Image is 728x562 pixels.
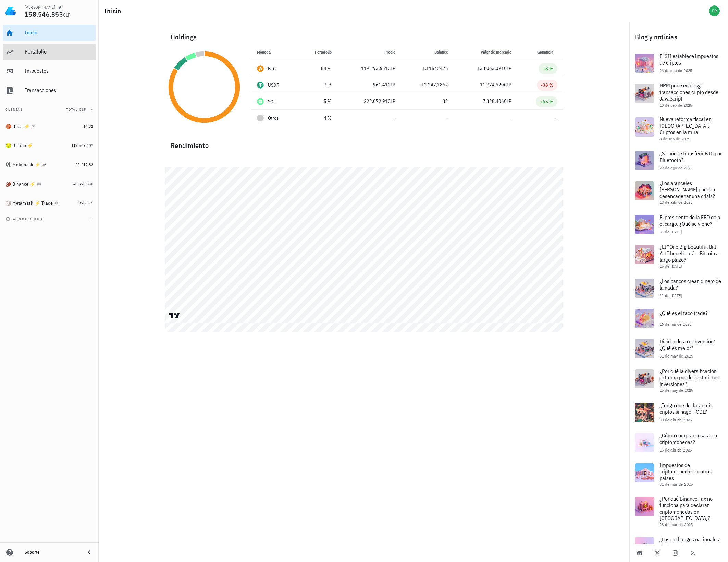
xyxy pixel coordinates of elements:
[659,417,692,422] span: 30 de abr de 2025
[629,303,728,333] a: ¿Qué es el taco trade? 16 de jun de 2025
[629,273,728,303] a: ¿Los bancos crean dinero de la nada? 11 de [DATE]
[5,162,40,168] div: ⚽️ Metamask ⚡️
[3,195,96,211] a: 🏐 Metamask ⚡️ Trade 3706,71
[169,313,181,319] a: Charting by TradingView
[659,495,713,522] span: ¿Por qué Binance Tax no funciona para declarar criptomonedas en [GEOGRAPHIC_DATA]?
[83,124,93,129] span: 14,32
[337,44,400,60] th: Precio
[659,321,692,327] span: 16 de jun de 2025
[401,44,454,60] th: Balance
[406,98,448,105] div: 33
[251,44,298,60] th: Moneda
[659,482,693,487] span: 31 de mar de 2025
[25,87,93,93] div: Transacciones
[71,143,93,148] span: 117.569.407
[659,165,693,171] span: 29 de ago de 2025
[25,550,79,555] div: Soporte
[537,49,557,55] span: Ganancia
[629,26,728,48] div: Blog y noticias
[659,447,692,453] span: 15 de abr de 2025
[629,428,728,458] a: ¿Cómo comprar cosas con criptomonedas? 15 de abr de 2025
[629,209,728,239] a: El presidente de la FED deja el cargo: ¿Qué se viene? 31 de [DATE]
[659,522,693,527] span: 28 de mar de 2025
[629,48,728,78] a: El SII establece impuestos de criptos 26 de sep de 2025
[63,12,71,18] span: CLP
[104,5,124,16] h1: Inicio
[629,78,728,112] a: NPM pone en riesgo transacciones cripto desde JavaScript 10 de sep de 2025
[3,118,96,134] a: 🏀 Buda ⚡️ 14,32
[3,63,96,80] a: Impuestos
[268,65,276,72] div: BTC
[659,68,692,73] span: 26 de sep de 2025
[3,82,96,99] a: Transacciones
[504,98,511,104] span: CLP
[659,150,722,163] span: ¿Se puede transferir BTC por Bluetooth?
[659,116,712,136] span: Nueva reforma fiscal en [GEOGRAPHIC_DATA]: Criptos en la mira
[3,102,96,118] button: CuentasTotal CLP
[165,26,563,48] div: Holdings
[394,115,395,121] span: -
[629,333,728,364] a: Dividendos o reinversión: ¿Qué es mejor? 31 de may de 2025
[5,181,36,187] div: 🏈 Binance ⚡️
[629,239,728,273] a: ¿El “One Big Beautiful Bill Act” beneficiará a Bitcoin a largo plazo? 15 de [DATE]
[257,65,264,72] div: BTC-icon
[25,68,93,74] div: Impuestos
[629,364,728,397] a: ¿Por qué la diversificación extrema puede destruir tus inversiones? 15 de may de 2025
[406,65,448,72] div: 1,11542475
[25,4,55,10] div: [PERSON_NAME]
[66,107,86,112] span: Total CLP
[165,134,563,151] div: Rendimiento
[364,98,388,104] span: 222.072,91
[304,81,332,89] div: 7 %
[504,82,511,88] span: CLP
[257,98,264,105] div: SOL-icon
[629,176,728,209] a: ¿Los aranceles [PERSON_NAME] pueden desencadenar una crisis? 18 de ago de 2025
[298,44,337,60] th: Portafolio
[659,353,693,359] span: 31 de may de 2025
[540,98,553,105] div: +65 %
[5,200,53,206] div: 🏐 Metamask ⚡️ Trade
[477,65,504,71] span: 133.063.091
[268,98,276,105] div: SOL
[659,367,719,387] span: ¿Por qué la diversificación extrema puede destruir tus inversiones?
[25,29,93,36] div: Inicio
[74,162,93,167] span: -41.419,82
[556,115,557,121] span: -
[659,229,682,234] span: 31 de [DATE]
[659,309,708,316] span: ¿Qué es el taco trade?
[268,82,279,89] div: USDT
[659,432,717,445] span: ¿Cómo comprar cosas con criptomonedas?
[659,82,718,102] span: NPM pone en riesgo transacciones cripto desde JavaScript
[480,82,504,88] span: 11.774.620
[3,156,96,173] a: ⚽️ Metamask ⚡️ -41.419,82
[5,124,30,129] div: 🏀 Buda ⚡️
[629,458,728,491] a: Impuestos de criptomonedas en otros países 31 de mar de 2025
[257,82,264,89] div: USDT-icon
[659,293,682,298] span: 11 de [DATE]
[3,176,96,192] a: 🏈 Binance ⚡️ 40.970.330
[5,5,16,16] img: LedgiFi
[543,65,553,72] div: +8 %
[510,115,511,121] span: -
[629,397,728,428] a: ¿Tengo que declarar mis criptos si hago HODL? 30 de abr de 2025
[659,52,718,66] span: El SII establece impuestos de criptos
[79,200,93,206] span: 3706,71
[659,402,713,415] span: ¿Tengo que declarar mis criptos si hago HODL?
[659,103,692,108] span: 10 de sep de 2025
[454,44,517,60] th: Valor de mercado
[659,200,693,205] span: 18 de ago de 2025
[709,5,720,16] div: avatar
[3,137,96,154] a: 🥎 Bitcoin ⚡️ 117.569.407
[659,179,715,199] span: ¿Los aranceles [PERSON_NAME] pueden desencadenar una crisis?
[659,243,719,263] span: ¿El “One Big Beautiful Bill Act” beneficiará a Bitcoin a largo plazo?
[388,98,395,104] span: CLP
[73,181,93,186] span: 40.970.330
[659,278,721,291] span: ¿Los bancos crean dinero de la nada?
[541,82,553,89] div: -38 %
[388,65,395,71] span: CLP
[25,10,63,19] span: 158.546.853
[446,115,448,121] span: -
[5,143,33,149] div: 🥎 Bitcoin ⚡️
[659,214,720,227] span: El presidente de la FED deja el cargo: ¿Qué se viene?
[25,48,93,55] div: Portafolio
